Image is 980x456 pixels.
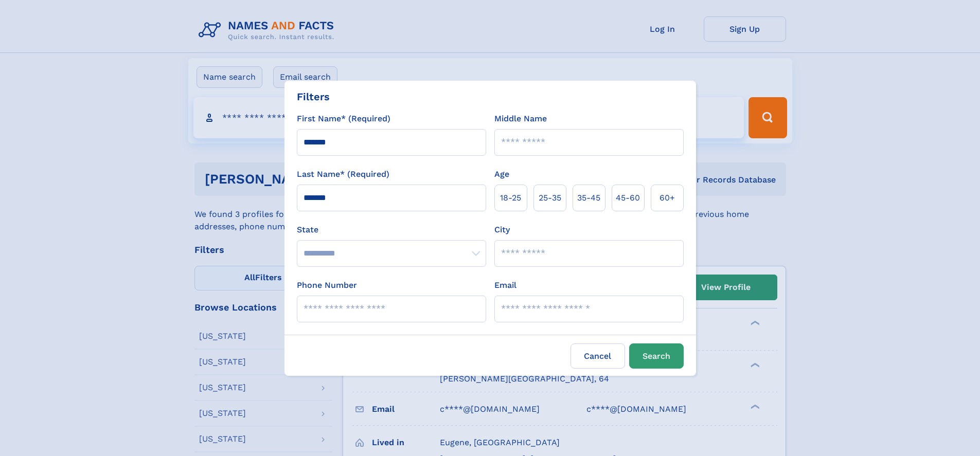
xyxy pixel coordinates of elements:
[297,113,390,125] label: First Name* (Required)
[571,343,625,369] label: Cancel
[494,224,510,236] label: City
[629,343,684,369] button: Search
[494,279,516,291] label: Email
[297,89,330,104] div: Filters
[297,168,389,180] label: Last Name* (Required)
[494,113,547,125] label: Middle Name
[539,192,561,204] span: 25‑35
[297,224,486,236] label: State
[500,192,521,204] span: 18‑25
[660,192,675,204] span: 60+
[577,192,600,204] span: 35‑45
[616,192,640,204] span: 45‑60
[494,168,509,180] label: Age
[297,279,357,291] label: Phone Number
